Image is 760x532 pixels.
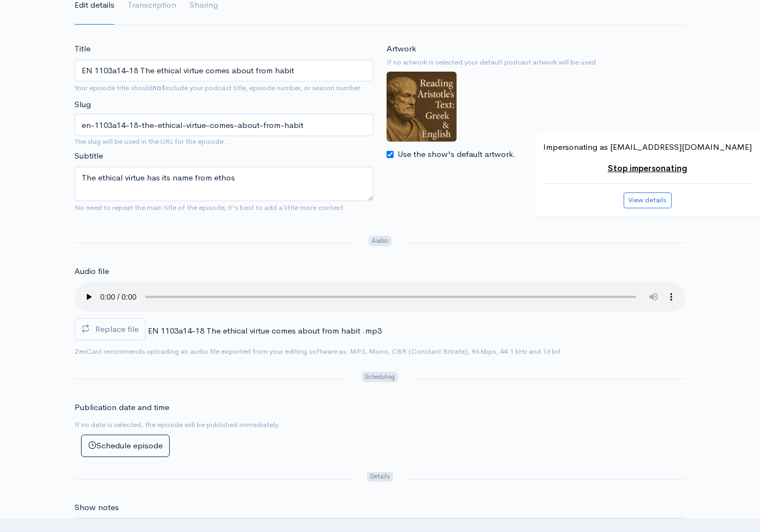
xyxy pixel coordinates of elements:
small: ZenCast recommends uploading an audio file exported from your editing software as: MP3, Mono, CBR... [74,347,561,356]
span: Replace file [95,324,139,334]
span: Details [367,472,393,482]
textarea: The ethical virtue has its name from ethos [74,167,373,201]
small: If no date is selected, the episode will be published immediately. [74,420,280,429]
p: Impersonating as [EMAIL_ADDRESS][DOMAIN_NAME] [543,141,752,154]
label: Use the show's default artwork. [398,148,516,161]
label: Slug [74,98,91,111]
span: Audio [369,236,391,246]
label: Title [74,43,90,55]
small: The slug will be used in the URL for the episode. [74,136,373,147]
label: Audio file [74,265,109,278]
label: Subtitle [74,150,103,162]
span: EN 1103a14-18 The ethical virtue comes about from habit .mp3 [148,325,382,336]
strong: not [152,83,165,92]
small: If no artwork is selected your default podcast artwork will be used [387,57,686,68]
label: Publication date and time [74,401,169,414]
label: Artwork [387,43,416,55]
button: View details [624,192,672,208]
input: What is the episode's title? [74,60,373,82]
small: Your episode title should include your podcast title, episode number, or season number. [74,83,362,92]
label: Show notes [74,501,119,514]
a: Stop impersonating [608,163,687,173]
small: No need to repeat the main title of the episode, it's best to add a little more context. [74,203,346,212]
button: Schedule episode [81,435,170,457]
span: Scheduling [362,372,398,382]
input: title-of-episode [74,114,373,136]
